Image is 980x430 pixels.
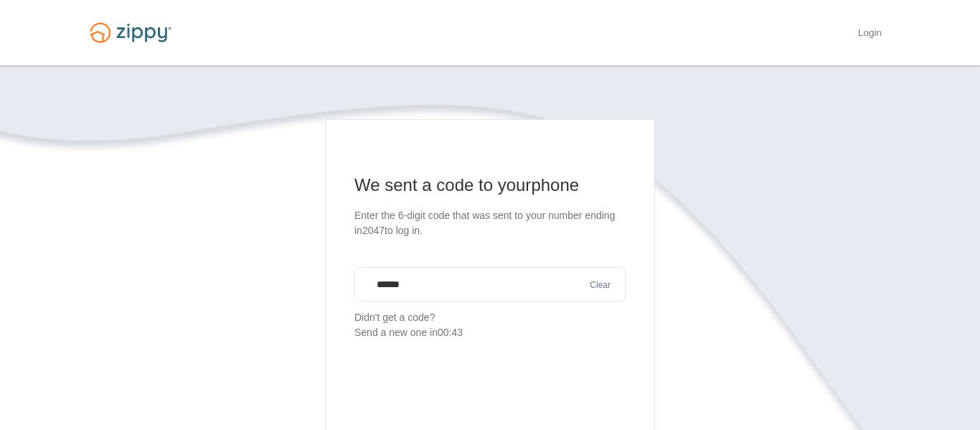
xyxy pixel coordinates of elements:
[354,325,626,340] div: Send a new one in 00:43
[354,310,626,340] p: Didn't get a code?
[858,27,882,42] a: Login
[354,208,626,238] p: Enter the 6-digit code that was sent to your number ending in 2047 to log in.
[81,16,180,50] img: Logo
[585,279,615,292] button: Clear
[354,174,626,197] h1: We sent a code to your phone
